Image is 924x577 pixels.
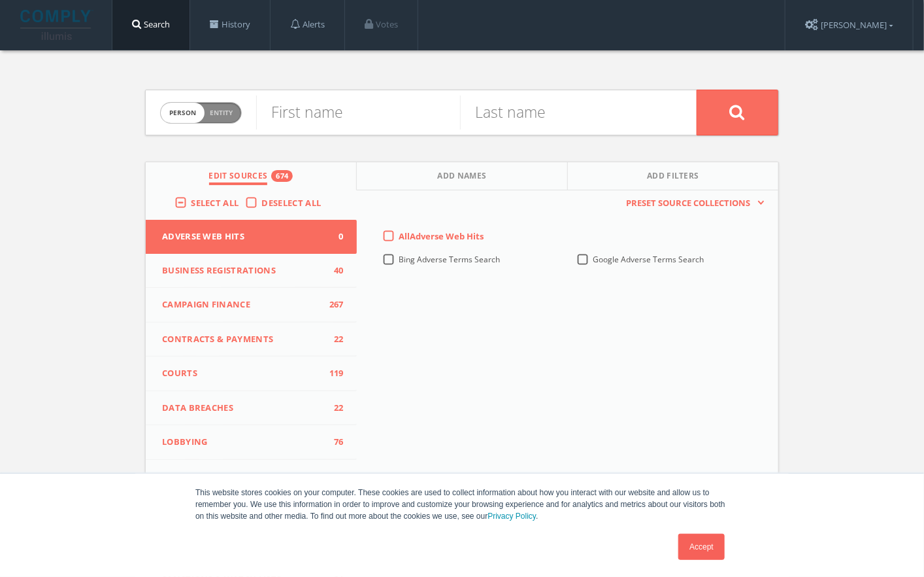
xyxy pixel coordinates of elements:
span: Select All [191,197,239,209]
span: Google Adverse Terms Search [593,254,704,265]
span: 40 [324,264,344,277]
span: 22 [324,333,344,346]
span: Courts [162,367,324,380]
button: Data Breaches22 [146,391,357,426]
button: Add Names [357,162,568,190]
img: illumis [20,10,93,40]
a: Accept [678,534,725,560]
span: 76 [324,436,344,449]
a: Privacy Policy [487,512,536,521]
button: Miscellaneous14 [146,460,357,495]
button: Preset Source Collections [620,197,765,210]
span: 119 [324,367,344,380]
span: 22 [324,402,344,415]
span: Add Names [438,170,487,185]
span: Business Registrations [162,264,324,277]
span: Miscellaneous [162,470,324,483]
span: Data Breaches [162,402,324,415]
span: 0 [324,230,344,243]
span: 14 [324,470,344,483]
span: Add Filters [647,170,699,185]
span: Contracts & Payments [162,333,324,346]
button: Lobbying76 [146,425,357,460]
button: Business Registrations40 [146,254,357,288]
span: Bing Adverse Terms Search [399,254,501,265]
span: Preset Source Collections [620,197,757,210]
span: Lobbying [162,436,324,449]
span: person [161,103,205,123]
p: This website stores cookies on your computer. These cookies are used to collect information about... [195,487,729,522]
span: Adverse Web Hits [162,230,324,243]
span: Edit Sources [209,170,268,185]
button: Add Filters [568,162,778,190]
span: All Adverse Web Hits [399,230,484,242]
span: Campaign Finance [162,298,324,311]
button: Contracts & Payments22 [146,323,357,357]
button: Campaign Finance267 [146,288,357,323]
button: Adverse Web Hits0 [146,220,357,254]
span: Entity [210,108,233,118]
button: Edit Sources674 [146,162,357,190]
span: 267 [324,298,344,311]
div: 674 [271,170,293,182]
span: Deselect All [262,197,322,209]
button: Courts119 [146,357,357,391]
